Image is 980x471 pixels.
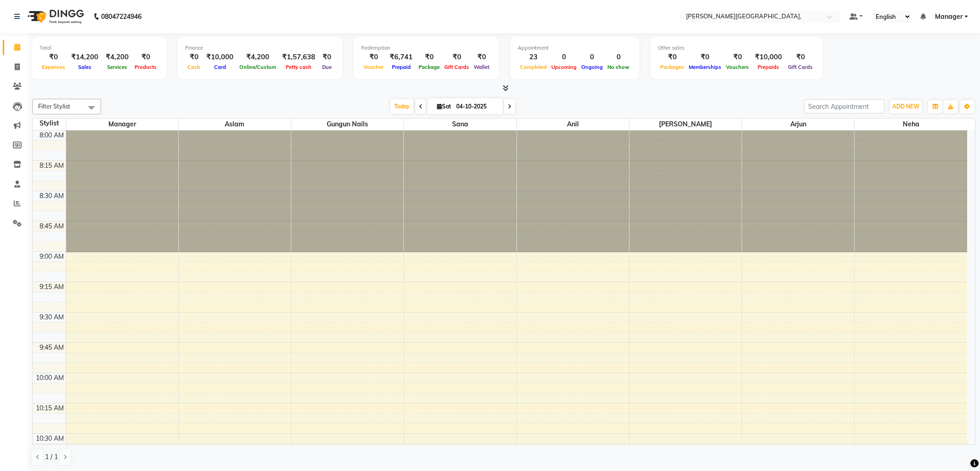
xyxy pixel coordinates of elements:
[179,119,291,130] span: Aslam
[66,119,178,130] span: Manager
[237,52,278,62] div: ₹4,200
[518,52,549,62] div: 23
[471,52,492,62] div: ₹0
[390,64,413,70] span: Prepaid
[804,99,884,113] input: Search Appointment
[724,64,751,70] span: Vouchers
[185,64,203,70] span: Cash
[658,64,686,70] span: Packages
[391,99,414,113] span: Today
[38,221,66,231] div: 8:45 AM
[658,52,686,62] div: ₹0
[855,119,967,130] span: Neha
[40,44,159,52] div: Total
[76,64,94,70] span: Sales
[237,64,278,70] span: Online/Custom
[755,64,782,70] span: Prepaids
[518,64,549,70] span: Completed
[132,64,159,70] span: Products
[102,52,132,62] div: ₹4,200
[442,52,471,62] div: ₹0
[517,119,629,130] span: Anil
[38,191,66,201] div: 8:30 AM
[45,452,58,462] span: 1 / 1
[105,64,130,70] span: Services
[34,373,66,383] div: 10:00 AM
[278,52,319,62] div: ₹1,57,638
[579,52,605,62] div: 0
[629,119,742,130] span: [PERSON_NAME]
[742,119,854,130] span: Arjun
[38,312,66,322] div: 9:30 AM
[361,64,386,70] span: Voucher
[453,100,499,113] input: 2025-10-04
[404,119,516,130] span: Sana
[935,12,963,22] span: Manager
[416,64,442,70] span: Package
[751,52,786,62] div: ₹10,000
[361,52,386,62] div: ₹0
[518,44,632,52] div: Appointment
[101,4,142,29] b: 08047224946
[435,103,453,110] span: Sat
[132,52,159,62] div: ₹0
[320,64,334,70] span: Due
[686,64,724,70] span: Memberships
[203,52,237,62] div: ₹10,000
[549,64,579,70] span: Upcoming
[38,343,66,352] div: 9:45 AM
[185,44,335,52] div: Finance
[361,44,492,52] div: Redemption
[38,102,70,110] span: Filter Stylist
[786,52,815,62] div: ₹0
[185,52,203,62] div: ₹0
[283,64,314,70] span: Petty cash
[658,44,815,52] div: Other sales
[890,100,922,113] button: ADD NEW
[33,119,66,128] div: Stylist
[386,52,416,62] div: ₹6,741
[686,52,724,62] div: ₹0
[416,52,442,62] div: ₹0
[605,64,632,70] span: No show
[291,119,403,130] span: gungun nails
[442,64,471,70] span: Gift Cards
[549,52,579,62] div: 0
[724,52,751,62] div: ₹0
[319,52,335,62] div: ₹0
[471,64,492,70] span: Wallet
[605,52,632,62] div: 0
[579,64,605,70] span: Ongoing
[38,282,66,292] div: 9:15 AM
[23,4,86,29] img: logo
[34,403,66,413] div: 10:15 AM
[68,52,102,62] div: ₹14,200
[38,131,66,140] div: 8:00 AM
[212,64,228,70] span: Card
[40,64,68,70] span: Expenses
[38,161,66,170] div: 8:15 AM
[786,64,815,70] span: Gift Cards
[40,52,68,62] div: ₹0
[38,252,66,261] div: 9:00 AM
[34,434,66,443] div: 10:30 AM
[892,103,919,110] span: ADD NEW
